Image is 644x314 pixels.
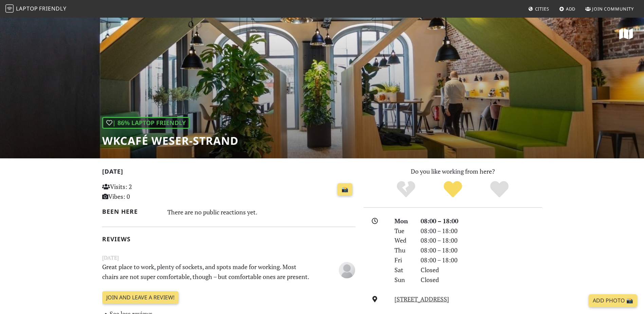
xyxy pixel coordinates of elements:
a: [STREET_ADDRESS] [394,295,449,303]
a: LaptopFriendly LaptopFriendly [5,3,67,15]
div: 08:00 – 18:00 [417,216,546,226]
div: There are no public reactions yet. [167,207,355,217]
h2: Reviews [102,235,355,243]
p: Do you like working from here? [364,167,542,176]
img: blank-535327c66bd565773addf3077783bbfce4b00ec00e9fd257753287c682c7fa38.png [339,262,355,278]
span: Add [566,6,576,12]
div: Mon [390,216,416,226]
div: | 86% Laptop Friendly [102,117,190,129]
div: Thu [390,245,416,255]
h2: Been here [102,208,160,215]
a: 📸 [337,183,352,196]
a: Add Photo 📸 [589,294,637,307]
a: Join Community [583,3,637,15]
div: Yes [429,180,476,199]
span: Cities [535,6,549,12]
h2: [DATE] [102,168,355,178]
a: Add [556,3,578,15]
span: Laptop [16,5,38,12]
div: Closed [417,265,546,275]
div: 08:00 – 18:00 [417,235,546,245]
span: Join Community [592,6,634,12]
div: Sat [390,265,416,275]
span: Anonymous [339,265,355,274]
small: [DATE] [98,254,360,262]
div: 08:00 – 18:00 [417,255,546,265]
div: Definitely! [476,180,523,199]
div: Tue [390,226,416,236]
div: 08:00 – 18:00 [417,245,546,255]
div: Wed [390,235,416,245]
div: Fri [390,255,416,265]
div: No [383,180,429,199]
p: Great place to work, plenty of sockets, and spots made for working. Most chairs are not super com... [98,262,316,282]
div: Sun [390,275,416,285]
a: Join and leave a review! [102,291,179,304]
div: 08:00 – 18:00 [417,226,546,236]
div: Closed [417,275,546,285]
a: Cities [526,3,552,15]
img: LaptopFriendly [5,4,14,13]
span: Friendly [39,5,66,12]
p: Visits: 2 Vibes: 0 [102,182,181,202]
h1: WKcafé WESER-Strand [102,134,238,147]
